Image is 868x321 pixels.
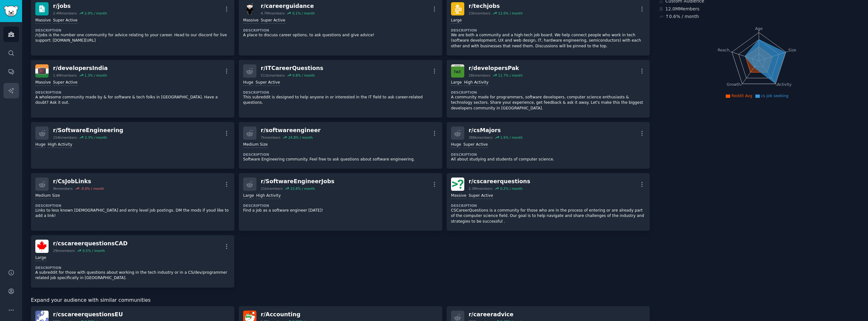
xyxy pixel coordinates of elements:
img: techjobs [451,2,464,15]
a: r/ITCareerQuestions511kmembers0.8% / monthHugeSuper ActiveDescriptionThis subreddit is designed t... [239,60,442,118]
span: Expand your audience with similar communities [31,296,150,304]
div: 11.7 % / month [498,73,523,78]
div: Large [451,18,462,24]
div: Super Active [255,80,280,86]
dt: Description [35,266,230,270]
div: r/ jobs [53,2,107,10]
div: r/ CsJobLinks [53,178,104,185]
img: jobs [35,2,49,15]
p: A subreddit for those with questions about working in the tech industry or in a CS/dev/programmer... [35,270,230,281]
a: r/csMajors388kmembers1.6% / monthHugeSuper ActiveDescriptionAll about studying and students of co... [447,122,650,169]
div: 28k members [469,73,490,78]
div: Massive [35,18,51,24]
div: 12.0M Members [659,6,859,12]
div: 12.0 % / month [498,11,523,15]
div: -0.0 % / month [80,186,104,191]
a: cscareerquestionsr/cscareerquestions2.3Mmembers0.2% / monthMassiveSuper ActiveDescriptionCSCareer... [447,173,650,231]
a: r/CsJobLinks9kmembers-0.0% / monthMedium SizeDescriptionLinks to less known [DEMOGRAPHIC_DATA] an... [31,173,234,231]
div: r/ SoftwareEngineering [53,126,123,134]
span: Reddit Avg [731,94,752,98]
a: r/SoftwareEngineering154kmembers2.3% / monthHugeHigh Activity [31,122,234,169]
div: High Activity [48,142,72,148]
img: developersIndia [35,64,49,78]
div: r/ cscareerquestions [469,178,531,185]
div: Massive [35,80,51,86]
div: 23k members [469,11,490,15]
div: 2.4M members [53,11,77,15]
div: 1.3 % / month [85,73,107,78]
div: Medium Size [243,142,268,148]
div: r/ cscareerquestionsEU [53,311,123,318]
div: 511k members [261,73,285,78]
div: Super Active [53,18,78,24]
div: Super Active [261,18,285,24]
p: We are both a community and a high-tech job board. We help connect people who work in tech (softw... [451,32,646,49]
tspan: Age [755,26,763,31]
div: r/ cscareerquestionsCAD [53,240,127,248]
div: 0.1 % / month [292,11,315,15]
a: cscareerquestionsCADr/cscareerquestionsCAD29kmembers0.5% / monthLargeDescriptionA subreddit for t... [31,235,234,288]
dt: Description [35,28,230,32]
div: Medium Size [35,193,60,199]
div: 23.8 % / month [290,186,315,191]
div: r/ csMajors [469,126,523,134]
div: Massive [451,193,466,199]
dt: Description [451,203,646,208]
div: r/ developersPak [469,64,523,72]
div: ↑ 0.6 % / month [666,13,699,20]
div: 7k members [261,135,281,140]
a: r/softwareengineer7kmembers24.8% / monthMedium SizeDescriptionSoftware Engineering community. Fee... [239,122,442,169]
div: 29k members [53,248,75,253]
tspan: Size [788,48,796,52]
div: r/ techjobs [469,2,523,10]
p: A community made for programmers, software developers, computer science enthusiasts & technology ... [451,95,646,111]
tspan: Activity [777,82,791,87]
p: Links to less known [DEMOGRAPHIC_DATA] and entry level job postings. DM the mods if youd like to ... [35,208,230,219]
img: cscareerquestions [451,178,464,191]
img: careerguidance [243,2,256,15]
div: Large [451,80,462,86]
p: All about studying and students of computer science. [451,157,646,162]
div: 1.6 % / month [500,135,523,140]
tspan: Growth [727,82,741,87]
div: Super Active [469,193,493,199]
div: Large [35,255,46,261]
div: 0.2 % / month [500,186,523,191]
dt: Description [243,28,438,32]
div: Huge [35,142,45,148]
div: 2.3M members [469,186,493,191]
img: developersPak [451,64,464,78]
div: Super Active [53,80,78,86]
dt: Description [35,203,230,208]
div: Super Active [463,142,488,148]
div: r/ Accounting [261,311,315,318]
p: Software Engineering community. Feel free to ask questions about software engineering. [243,157,438,162]
dt: Description [35,90,230,95]
img: GummySearch logo [4,6,18,17]
div: r/ careeradvice [469,311,523,318]
p: /r/jobs is the number one community for advice relating to your career. Head to our discord for l... [35,32,230,44]
img: cscareerquestionsCAD [35,240,49,253]
dt: Description [243,152,438,157]
span: cs job seeking [761,94,789,98]
div: 2.0 % / month [85,11,107,15]
div: 2.3 % / month [85,135,107,140]
dt: Description [451,28,646,32]
a: r/SoftwareEngineerJobs21kmembers23.8% / monthLargeHigh ActivityDescriptionFind a job as a softwar... [239,173,442,231]
dt: Description [451,152,646,157]
div: Huge [243,80,253,86]
p: CSCareerQuestions is a community for those who are in the process of entering or are already part... [451,208,646,225]
div: 4.7M members [261,11,285,15]
div: r/ careerguidance [261,2,315,10]
div: 9k members [53,186,73,191]
div: 0.5 % / month [83,248,105,253]
p: A place to discuss career options, to ask questions and give advice! [243,32,438,38]
div: 0.8 % / month [292,73,315,78]
div: High Activity [464,80,489,86]
dt: Description [243,90,438,95]
div: High Activity [256,193,281,199]
dt: Description [243,203,438,208]
div: 388k members [469,135,493,140]
div: 21k members [261,186,283,191]
div: r/ ITCareerQuestions [261,64,323,72]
